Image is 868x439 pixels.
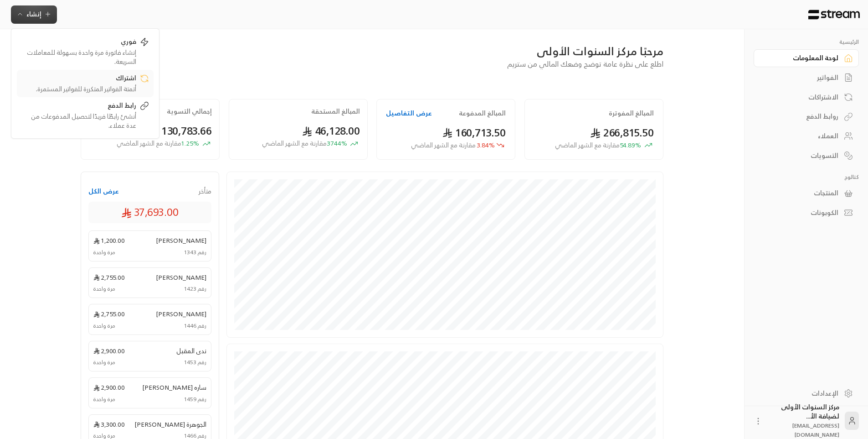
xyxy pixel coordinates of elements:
div: العملاء [765,131,838,141]
span: 2,900.00 [93,382,125,392]
div: مركز السنوات الأولى لضيافة الأ... [768,402,839,439]
span: 3744 % [262,139,347,148]
div: لوحة المعلومات [765,53,838,63]
a: الاشتراكات [754,88,859,106]
span: ساره [PERSON_NAME] [142,382,206,392]
div: رابط الدفع [21,101,136,112]
span: مرة واحدة [93,358,115,366]
span: [PERSON_NAME] [156,235,206,245]
span: رقم 1453 [184,358,206,366]
a: التسويات [754,146,859,164]
a: الكوبونات [754,204,859,222]
span: 266,815.50 [590,123,654,142]
a: الفواتير [754,69,859,87]
div: اشتراك [21,73,136,84]
span: رقم 1446 [184,322,206,330]
a: فوريإنشاء فاتورة مرة واحدة بسهولة للمعاملات السريعة. [17,33,154,70]
div: روابط الدفع [765,112,838,121]
span: متأخر [199,187,211,196]
span: مقارنة مع الشهر الماضي [411,139,476,151]
span: مرة واحدة [93,322,115,330]
span: مقارنة مع الشهر الماضي [555,139,620,151]
a: اشتراكأتمتة الفواتير المتكررة للفواتير المستمرة. [17,70,154,97]
span: 1.25 % [117,139,199,148]
div: الاشتراكات [765,93,838,102]
h2: إجمالي التسوية [167,107,212,116]
h2: المبالغ المدفوعة [459,109,506,118]
a: العملاء [754,127,859,145]
div: مرحبًا مركز السنوات الأولى [81,44,663,58]
span: مرة واحدة [93,248,115,256]
p: الرئيسية [754,38,859,46]
span: 3.84 % [411,141,495,150]
div: فوري [21,37,136,48]
div: إنشاء فاتورة مرة واحدة بسهولة للمعاملات السريعة. [21,48,136,66]
a: لوحة المعلومات [754,49,859,67]
span: ندى المقبل [176,346,206,355]
button: إنشاء [11,5,57,24]
a: المنتجات [754,184,859,202]
span: إنشاء [26,8,41,20]
span: رقم 1343 [184,248,206,256]
div: المنتجات [765,188,838,198]
p: كتالوج [754,173,859,181]
span: رقم 1423 [184,285,206,293]
div: أتمتة الفواتير المتكررة للفواتير المستمرة. [21,84,136,94]
span: 1,200.00 [93,235,125,245]
span: [PERSON_NAME] [156,309,206,319]
span: 2,755.00 [93,272,125,282]
a: روابط الدفع [754,108,859,125]
span: 46,128.00 [302,121,360,140]
h2: المبالغ المستحقة [311,107,360,116]
div: الفواتير [765,73,838,82]
span: 37,693.00 [121,204,179,220]
span: مرة واحدة [93,285,115,293]
span: 2,900.00 [93,346,125,355]
a: رابط الدفعأنشئ رابطًا فريدًا لتحصيل المدفوعات من عدة عملاء. [17,97,154,134]
span: [PERSON_NAME] [156,272,206,282]
img: Logo [807,10,861,20]
span: 3,300.00 [93,419,125,429]
div: أنشئ رابطًا فريدًا لتحصيل المدفوعات من عدة عملاء. [21,112,136,130]
span: الجوهرة [PERSON_NAME] [134,419,206,429]
span: 54.89 % [555,141,641,150]
a: الإعدادات [754,384,859,402]
span: رقم 1459 [184,395,206,403]
span: 160,713.50 [442,123,506,142]
div: الكوبونات [765,208,838,217]
div: التسويات [765,151,838,160]
span: مقارنة مع الشهر الماضي [262,137,327,149]
span: 2,755.00 [93,309,125,319]
span: اطلع على نظرة عامة توضح وضعك المالي من ستريم [507,57,663,70]
span: 130,783.66 [148,121,212,140]
span: مرة واحدة [93,395,115,403]
div: الإعدادات [765,389,838,398]
h2: المبالغ المفوترة [609,109,654,118]
button: عرض التفاصيل [386,109,432,118]
button: عرض الكل [88,187,119,196]
span: مقارنة مع الشهر الماضي [117,137,181,149]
